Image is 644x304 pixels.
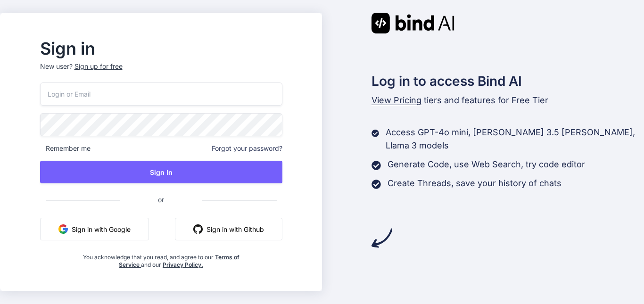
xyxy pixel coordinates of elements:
[193,224,203,234] img: github
[372,228,392,248] img: arrow
[40,161,282,183] button: Sign In
[163,261,203,268] a: Privacy Policy.
[388,177,561,190] p: Create Threads, save your history of chats
[372,13,454,33] img: Bind AI logo
[212,144,282,153] span: Forgot your password?
[388,158,585,171] p: Generate Code, use Web Search, try code editor
[119,254,239,268] a: Terms of Service
[372,95,421,105] span: View Pricing
[372,71,644,91] h2: Log in to access Bind AI
[40,62,282,82] p: New user?
[40,218,149,240] button: Sign in with Google
[40,144,91,153] span: Remember me
[386,126,644,152] p: Access GPT-4o mini, [PERSON_NAME] 3.5 [PERSON_NAME], Llama 3 models
[74,62,123,71] div: Sign up for free
[40,41,282,56] h2: Sign in
[40,82,282,106] input: Login or Email
[372,94,644,107] p: tiers and features for Free Tier
[175,218,282,240] button: Sign in with Github
[80,248,242,269] div: You acknowledge that you read, and agree to our and our
[120,188,202,211] span: or
[58,224,68,234] img: google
